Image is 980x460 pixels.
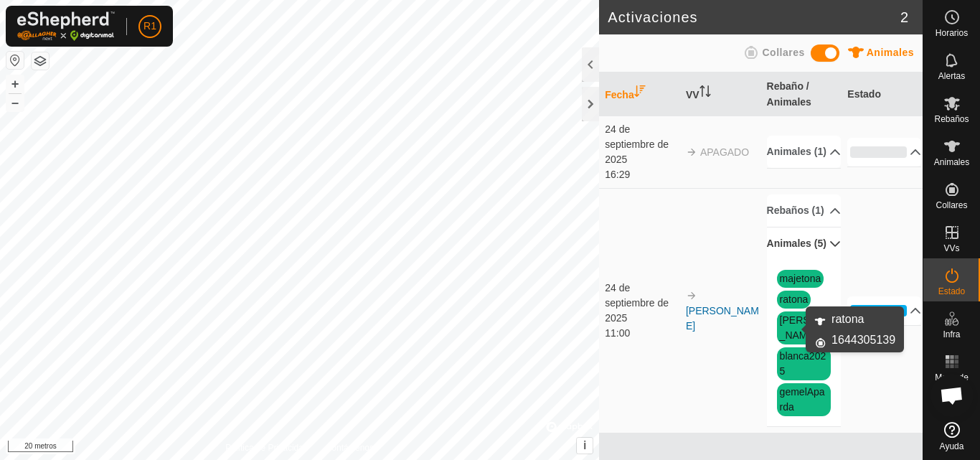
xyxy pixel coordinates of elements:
p-sorticon: Activar para ordenar [699,88,711,99]
font: 11:00 [605,327,630,339]
font: Animales [934,157,969,167]
button: – [6,94,24,111]
font: Ayuda [940,441,964,451]
font: Política de Privacidad [225,443,308,453]
a: [PERSON_NAME] [686,305,759,332]
font: 2 [900,9,908,25]
p-accordion-header: 0% [847,138,921,166]
a: majetona [780,273,821,284]
font: VV [686,89,699,100]
a: Ayuda [923,416,980,456]
a: Contáctenos [326,441,374,454]
font: Rebaño / Animales [767,80,811,108]
font: APAGADO [700,146,749,158]
font: Estado [847,88,881,100]
font: Estado [938,286,965,296]
div: 100% [850,305,907,316]
p-accordion-header: 100% [847,296,921,325]
font: Contáctenos [326,443,374,453]
font: 24 de septiembre de 2025 [605,282,669,324]
font: Animales [867,47,914,58]
font: R1 [143,20,156,32]
button: + [6,75,24,93]
font: – [11,95,19,110]
font: Mapa de Calor [935,372,969,391]
img: flecha [686,146,697,158]
button: Capas del Mapa [32,52,49,70]
button: i [577,438,593,454]
a: ratona [780,294,809,305]
font: 16:29 [605,169,630,180]
font: 100% [867,305,890,316]
div: Chat abierto [930,374,974,417]
font: + [11,76,19,91]
a: Política de Privacidad [225,441,308,454]
font: i [583,439,586,451]
font: Activaciones [608,9,697,25]
font: Alertas [938,71,965,81]
font: Animales (5) [767,238,826,249]
font: VVs [943,243,959,253]
button: Restablecer Mapa [6,52,24,69]
img: flecha [686,290,697,301]
font: Collares [762,47,804,58]
font: 24 de septiembre de 2025 [605,123,669,165]
p-accordion-header: Rebaños (1) [767,194,841,227]
a: [PERSON_NAME] [780,314,825,341]
a: gemelAparda [780,386,825,413]
p-accordion-header: Animales (5) [767,227,841,260]
font: Rebaños (1) [767,205,824,216]
a: blanca2025 [780,350,826,377]
font: Horarios [936,28,968,38]
font: Collares [936,200,967,210]
img: Logotipo de Gallagher [17,11,115,41]
p-accordion-content: Animales (5) [767,260,841,426]
font: Infra [943,329,960,339]
font: Fecha [605,89,633,100]
font: Rebaños [934,114,969,124]
p-accordion-header: Animales (1) [767,136,841,168]
div: 0% [850,146,907,158]
font: Animales (1) [767,146,826,157]
p-sorticon: Activar para ordenar [634,88,646,99]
